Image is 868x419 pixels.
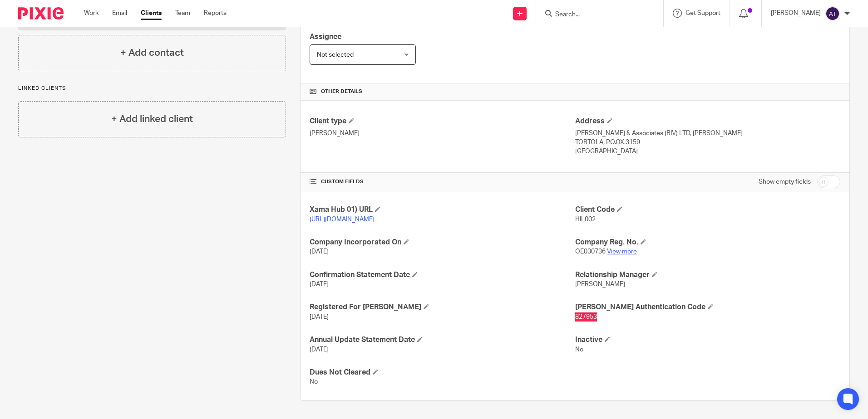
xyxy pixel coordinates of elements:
[575,302,840,312] h4: [PERSON_NAME] Authentication Code
[120,46,184,60] h4: + Add contact
[575,248,606,255] span: OE030736
[686,10,720,16] span: Get Support
[141,9,162,18] a: Clients
[175,9,190,18] a: Team
[310,379,318,385] span: No
[575,147,840,156] p: [GEOGRAPHIC_DATA]
[575,270,840,280] h4: Relationship Manager
[310,129,575,138] p: [PERSON_NAME]
[112,9,127,18] a: Email
[310,270,575,280] h4: Confirmation Statement Date
[771,9,821,18] p: [PERSON_NAME]
[575,314,597,320] span: 827953
[310,238,575,247] h4: Company Incorporated On
[310,178,575,185] h4: CUSTOM FIELDS
[575,238,840,247] h4: Company Reg. No.
[84,9,99,18] a: Work
[607,248,637,255] a: View more
[575,281,625,287] span: [PERSON_NAME]
[575,138,840,147] p: TORTOLA, P.O.OX.3159
[18,7,64,19] img: Pixie
[204,9,227,18] a: Reports
[310,33,341,40] span: Assignee
[310,281,329,287] span: [DATE]
[575,335,840,345] h4: Inactive
[554,11,636,19] input: Search
[310,117,575,126] h4: Client type
[310,314,329,320] span: [DATE]
[759,177,811,186] label: Show empty fields
[310,248,329,255] span: [DATE]
[575,346,583,353] span: No
[310,346,329,353] span: [DATE]
[310,335,575,345] h4: Annual Update Statement Date
[575,129,840,138] p: [PERSON_NAME] & Associates (BIV) LTD, [PERSON_NAME]
[310,205,575,214] h4: Xama Hub 01) URL
[310,216,375,223] a: [URL][DOMAIN_NAME]
[575,216,596,223] span: HIL002
[18,85,286,92] p: Linked clients
[317,52,354,58] span: Not selected
[825,6,840,21] img: svg%3E
[111,112,193,126] h4: + Add linked client
[575,205,840,214] h4: Client Code
[575,117,840,126] h4: Address
[310,368,575,377] h4: Dues Not Cleared
[310,302,575,312] h4: Registered For [PERSON_NAME]
[321,88,362,95] span: Other details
